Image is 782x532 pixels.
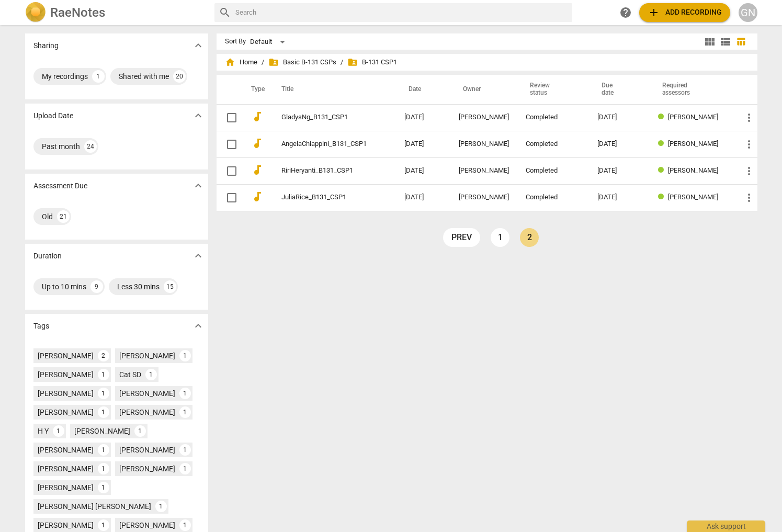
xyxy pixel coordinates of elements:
span: view_module [704,36,716,48]
div: Sort By [225,38,246,46]
div: [DATE] [597,114,641,121]
div: [PERSON_NAME] [38,445,94,455]
span: more_vert [743,111,755,124]
div: [PERSON_NAME] [38,463,94,474]
span: Add recording [648,6,722,19]
div: Default [250,33,289,50]
div: 1 [179,519,191,531]
td: [DATE] [396,157,450,184]
a: LogoRaeNotes [25,2,206,23]
div: 1 [92,70,105,83]
a: AngelaChiappini_B131_CSP1 [281,140,367,148]
button: Show more [190,178,206,194]
div: 1 [53,425,64,437]
span: B-131 CSP1 [347,57,397,67]
span: expand_more [192,320,205,332]
div: Old [42,211,53,222]
div: 21 [57,210,70,223]
div: 1 [98,444,109,456]
div: 1 [98,369,109,380]
span: help [619,6,632,19]
span: expand_more [192,179,205,192]
th: Type [243,75,269,104]
div: 1 [98,388,109,399]
div: 1 [98,519,109,531]
div: [DATE] [597,167,641,175]
div: Completed [526,194,581,201]
div: Completed [526,114,581,121]
span: Basic B-131 CSPs [268,57,336,67]
img: Logo [25,2,46,23]
span: [PERSON_NAME] [668,113,718,121]
div: 1 [179,463,191,474]
span: expand_more [192,39,205,52]
button: Upload [639,3,730,22]
div: 1 [155,501,167,512]
span: [PERSON_NAME] [668,140,718,148]
a: Page 2 is your current page [520,228,539,247]
span: audiotrack [251,137,264,150]
div: 1 [145,369,157,380]
div: 2 [98,350,109,361]
span: expand_more [192,109,205,122]
div: Completed [526,167,581,175]
span: Review status: completed [658,140,668,148]
button: Show more [190,108,206,123]
div: [PERSON_NAME] [459,194,509,201]
div: Shared with me [119,71,169,82]
div: [PERSON_NAME] [459,140,509,148]
div: 1 [98,463,109,474]
button: Show more [190,38,206,53]
span: more_vert [743,165,755,177]
span: Review status: completed [658,113,668,121]
th: Date [396,75,450,104]
p: Assessment Due [33,180,87,191]
div: [PERSON_NAME] [38,407,94,417]
div: [PERSON_NAME] [119,463,175,474]
span: audiotrack [251,110,264,123]
div: 1 [98,406,109,418]
span: view_list [719,36,732,48]
div: 9 [90,280,103,293]
div: [PERSON_NAME] [119,407,175,417]
td: [DATE] [396,131,450,157]
button: Table view [733,34,749,50]
span: table_chart [736,37,746,47]
span: / [262,59,264,66]
div: 1 [179,350,191,361]
span: audiotrack [251,164,264,176]
div: [PERSON_NAME] [119,350,175,361]
div: 1 [98,482,109,493]
a: JuliaRice_B131_CSP1 [281,194,367,201]
button: List view [718,34,733,50]
div: [PERSON_NAME] [38,350,94,361]
input: Search [235,4,568,21]
p: Sharing [33,40,59,51]
span: audiotrack [251,190,264,203]
th: Review status [517,75,590,104]
p: Tags [33,321,49,332]
h2: RaeNotes [50,5,105,20]
div: H Y [38,426,49,436]
div: Ask support [687,520,765,532]
p: Upload Date [33,110,73,121]
a: Help [616,3,635,22]
span: Home [225,57,257,67]
p: Duration [33,251,62,262]
span: folder_shared [268,57,279,67]
div: 1 [179,444,191,456]
div: Completed [526,140,581,148]
div: GN [739,3,757,22]
span: / [341,59,343,66]
div: [PERSON_NAME] [38,520,94,530]
div: [PERSON_NAME] [38,388,94,399]
div: Less 30 mins [117,281,160,292]
a: GladysNg_B131_CSP1 [281,114,367,121]
div: 1 [179,406,191,418]
div: 20 [173,70,186,83]
div: 1 [179,388,191,399]
div: [DATE] [597,140,641,148]
span: expand_more [192,250,205,262]
div: 24 [84,140,97,153]
div: 15 [164,280,176,293]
